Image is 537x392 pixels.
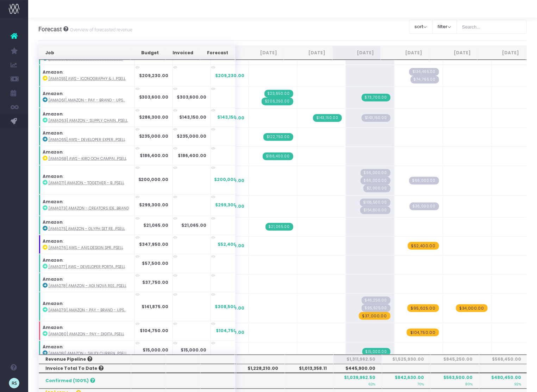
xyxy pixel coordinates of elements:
[362,114,391,122] span: Streamtime Draft Invoice: null – [AMA063] Amazon - Supply Chain Services - Brand - Upsell - 1
[39,65,135,86] td: :
[333,355,382,364] th: $1,311,962.50
[39,46,131,60] th: Job: activate to sort column ascending
[49,56,123,61] abbr: [AMA053] AWS - Kiro - Brand - Upsell
[409,68,439,76] span: Streamtime Draft Invoice: null – [AMA055] AWS Iconography & Illustration Phase 2 - 1
[362,94,391,101] span: Streamtime Invoice: 334 – [AMA061] Amazon - Pay - Brand - Upsell
[140,328,169,334] strong: $104,750.00
[431,373,479,388] th: $563,500.00
[139,114,169,120] strong: $286,300.00
[216,202,245,208] span: $299,300.00
[39,254,135,273] td: :
[181,347,207,353] strong: $15,000.00
[143,347,169,353] strong: $15,000.00
[214,176,245,183] span: $200,000.00
[514,381,521,386] small: 92%
[363,185,390,192] span: Streamtime Draft Invoice: null – [AMA071] Amazon - Together - Brand - Upsell
[457,20,527,34] input: Search...
[143,279,169,285] strong: $37,750.00
[39,108,135,127] td: :
[177,133,207,139] strong: $235,000.00
[39,127,135,146] td: :
[142,304,169,310] strong: $141,875.00
[362,304,391,312] span: Streamtime Draft Invoice: null – [AMA079] Amazon - Pay - Brand - Upsell
[139,202,169,208] strong: $299,300.00
[39,355,131,364] th: Revenue Pipeline
[49,283,126,288] abbr: [AMA078] Amazon - AGI Nova Reel - Motion - Upsell
[43,173,63,179] strong: Amazon
[39,216,135,235] td: :
[236,364,285,373] th: $1,228,210.00
[216,73,245,79] span: $209,230.00
[39,146,135,165] td: :
[182,222,207,228] strong: $21,065.00
[39,273,135,292] td: :
[39,341,135,360] td: :
[38,26,62,33] span: Forecast
[144,222,169,228] strong: $21,065.00
[9,378,19,388] img: images/default_profile_image.png
[215,304,245,310] span: $308,500.00
[43,257,63,263] strong: Amazon
[263,133,293,141] span: Streamtime Invoice: 318 – [AMA065] Amazon - Developer Experience Graphics - Brand - Upsell - 2
[479,373,528,388] th: $480,450.00
[43,276,63,282] strong: Amazon
[368,381,375,386] small: 62%
[43,111,63,117] strong: Amazon
[139,73,169,79] strong: $209,230.00
[431,355,479,364] th: $845,250.00
[49,351,127,356] abbr: [AMA081] Amazon - Saudi Currency Symbols - Brand - Upsell
[43,149,63,155] strong: Amazon
[68,26,133,33] small: Overview of forecasted revenue
[332,46,381,60] th: Sep 25: activate to sort column ascending
[139,94,169,100] strong: $303,600.00
[39,235,135,254] td: :
[382,355,431,364] th: $1,525,930.00
[285,364,333,373] th: $1,013,358.11
[139,241,169,247] strong: $347,950.00
[407,329,439,336] span: wayahead Revenue Forecast Item
[263,153,293,160] span: Streamtime Invoice: 323 – [AMA068] AWS - OOH Campaign - Campaign - Upsell
[284,46,332,60] th: Aug 25: activate to sort column ascending
[382,373,431,388] th: $842,630.00
[218,114,245,120] span: $143,150.00
[456,304,488,312] span: wayahead Revenue Forecast Item
[49,98,125,103] abbr: [AMA061] Amazon - Pay - Brand - Upsell
[479,355,528,364] th: $568,450.00
[411,76,439,83] span: Streamtime Draft Invoice: null – [AMA055] AWS Iconography & Illustration Phase 2 - 2
[410,203,439,210] span: Streamtime Draft Invoice: null – [AMA073] Amazon - Creators Identity - Brand
[361,169,391,177] span: Streamtime Draft Invoice: null – [AMA071] Amazon - Together - Brand - Upsell
[49,226,125,231] abbr: [AMA075] Amazon - Glyph Set Reduction - Brand - Upsell
[39,373,131,388] th: Confirmed (100%)
[139,133,169,139] strong: $235,000.00
[333,364,382,373] th: $445,900.00
[43,69,63,75] strong: Amazon
[236,46,284,60] th: Jul 25: activate to sort column ascending
[49,118,128,123] abbr: [AMA063] Amazon - Supply Chain Services - Brand - Upsell
[49,245,123,250] abbr: [AMA076] AWS - AAIS Design Sprint - Brand - Upsell
[362,297,391,304] span: Streamtime Draft Invoice: null – [AMA079] Amazon - Pay - Brand - Upsell
[262,98,293,105] span: Streamtime Invoice: 313 – [AMA061] Amazon - Pay - Brand - Upsell
[429,46,477,60] th: Nov 25: activate to sort column ascending
[49,307,126,313] abbr: [AMA079] Amazon - Pay - Brand - Upsell
[360,199,391,206] span: Streamtime Draft Invoice: 321 – [AMA073] Amazon - Creators Identity - Brand
[361,177,391,185] span: Streamtime Draft Invoice: null – [AMA071] Amazon - Together - Brand - Upsell
[43,219,63,225] strong: Amazon
[465,381,473,386] small: 80%
[409,177,439,185] span: Streamtime Draft Invoice: null – [AMA071] Amazon - Together - Brand - Upsell
[39,321,135,340] td: :
[43,344,63,350] strong: Amazon
[333,373,382,388] th: $1,039,962.50
[362,348,391,356] span: Streamtime Invoice: 336 – [AMA081] Amazon - Saudi Currency Symbols - Brand - Upsell
[432,20,457,34] button: filter
[140,153,169,158] strong: $186,400.00
[130,46,165,60] th: Budget
[138,176,169,182] strong: $200,000.00
[166,46,200,60] th: Invoiced
[216,328,245,334] span: $104,750.00
[43,300,63,306] strong: Amazon
[180,114,207,120] strong: $143,150.00
[142,260,169,266] strong: $57,500.00
[49,76,126,81] abbr: [AMA055] AWS - Iconography & Illustration Phase 2 - Brand - Upsell
[43,130,63,136] strong: Amazon
[178,153,207,158] strong: $186,400.00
